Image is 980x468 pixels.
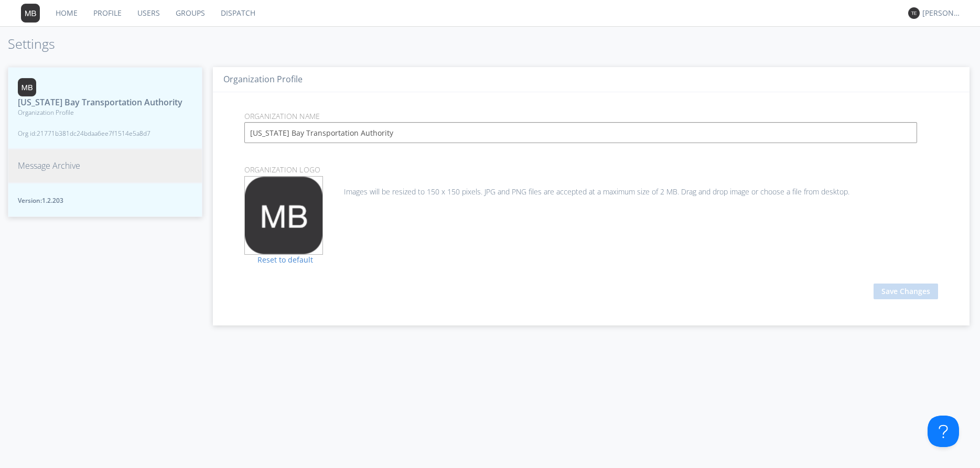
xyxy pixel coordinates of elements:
[21,4,40,23] img: 373638.png
[8,183,202,217] button: Version:1.2.203
[18,96,182,108] span: [US_STATE] Bay Transportation Authority
[928,416,959,447] iframe: Toggle Customer Support
[18,78,36,96] img: 373638.png
[874,284,938,299] button: Save Changes
[18,196,192,205] span: Version: 1.2.203
[236,111,946,122] p: Organization Name
[18,129,182,138] span: Org id: 21771b381dc24bdaa6ee7f1514e5a8d7
[908,7,920,19] img: 373638.png
[245,177,322,254] img: 373638.png
[244,176,938,197] div: Images will be resized to 150 x 150 pixels. JPG and PNG files are accepted at a maximum size of 2...
[223,75,959,84] h3: Organization Profile
[18,160,80,172] span: Message Archive
[18,108,182,117] span: Organization Profile
[244,122,918,143] input: Enter Organization Name
[8,149,202,183] button: Message Archive
[236,164,946,176] p: Organization Logo
[8,67,202,149] button: [US_STATE] Bay Transportation AuthorityOrganization ProfileOrg id:21771b381dc24bdaa6ee7f1514e5a8d7
[244,255,313,265] a: Reset to default
[922,8,962,18] div: [PERSON_NAME]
